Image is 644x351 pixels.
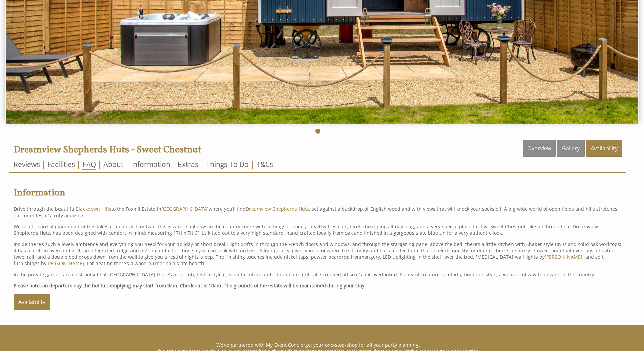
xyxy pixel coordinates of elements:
[46,260,84,267] a: [PERSON_NAME]
[14,271,622,278] p: In the private garden area just outside of [GEOGRAPHIC_DATA] there’s a hot tub, bistro style gard...
[14,241,622,267] p: Inside there’s such a lovely ambience and everything you need for your holiday or short break; li...
[586,140,622,157] a: Availability
[206,159,249,169] a: Things To Do
[545,254,582,260] a: [PERSON_NAME]
[14,186,622,199] a: Information
[246,206,309,212] a: Dreamview Shepherds Huts
[76,206,111,212] a: Blackdown Hills
[82,159,96,170] a: FAQ
[14,282,366,289] strong: Please note, on departure day the hot tub emptying may start from 9am. Check out is 10am. The gro...
[256,159,273,169] a: T&Cs
[47,159,75,169] a: Facilities
[557,140,585,157] a: Gallery
[131,159,170,169] a: Information
[14,223,622,236] p: We‘ve all heard of glamping but this takes it up a notch or two. This is where holidays in the co...
[523,140,556,157] a: Overview
[14,294,50,310] a: Availability
[178,159,198,169] a: Extras
[14,159,40,169] a: Reviews
[103,159,123,169] a: About
[14,143,201,156] a: Dreamview Shepherds Huts - Sweet Chestnut
[161,206,209,212] a: [GEOGRAPHIC_DATA]
[14,206,622,219] p: Drive through the beautiful to the Foxhill Estate in where you’ll find , set against a backdrop o...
